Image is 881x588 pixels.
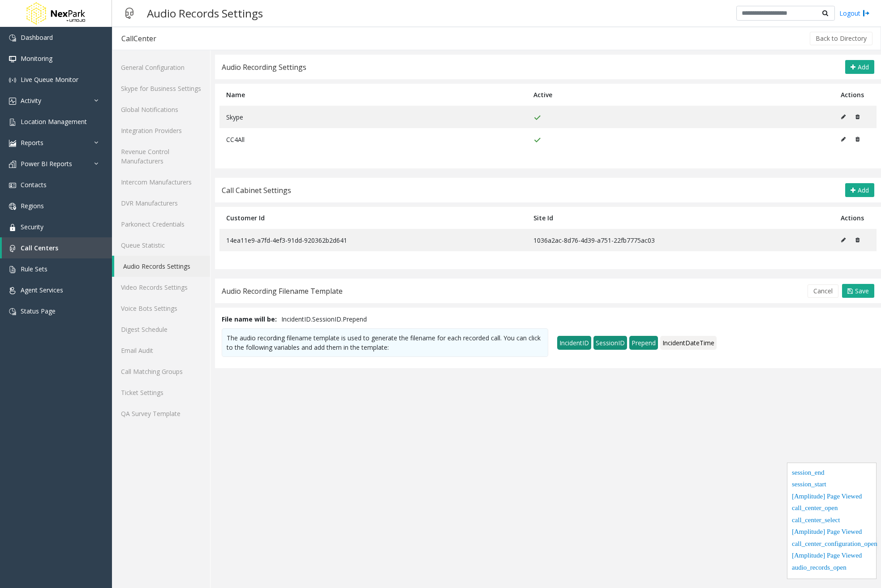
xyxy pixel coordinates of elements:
[114,256,210,277] a: Audio Records Settings
[21,286,63,294] span: Agent Services
[112,298,210,319] a: Voice Bots Settings
[142,2,267,24] h3: Audio Records Settings
[9,98,16,105] img: 'icon'
[112,235,210,256] a: Queue Statistic
[219,84,527,106] th: Name
[222,285,343,297] div: Audio Recording Filename Template
[112,403,210,424] a: QA Survey Template
[112,172,210,193] a: Intercom Manufacturers
[533,137,541,144] img: check_green.svg
[9,203,16,210] img: 'icon'
[112,99,210,120] a: Global Notifications
[219,207,527,229] th: Customer Id
[2,237,112,258] a: Call Centers
[21,159,72,168] span: Power BI Reports
[792,550,872,562] div: [Amplitude] Page Viewed
[112,277,210,298] a: Video Records Settings
[527,229,834,251] td: 1036a2ac-8d76-4d39-a751-22fb7775ac03
[9,140,16,147] img: 'icon'
[810,32,872,45] button: Back to Directory
[121,33,156,44] div: CallCenter
[845,60,874,74] button: Add
[219,128,527,150] td: CC4All
[112,340,210,361] a: Email Audit
[112,141,210,172] a: Revenue Control Manufacturers
[112,214,210,235] a: Parkonect Credentials
[863,9,870,18] img: logout
[112,78,210,99] a: Skype for Business Settings
[9,56,16,63] img: 'icon'
[21,202,44,210] span: Regions
[112,120,210,141] a: Integration Providers
[21,117,87,126] span: Location Management
[9,119,16,126] img: 'icon'
[112,193,210,214] a: DVR Manufacturers
[21,307,56,315] span: Status Page
[792,527,872,539] div: [Amplitude] Page Viewed
[21,180,47,189] span: Contacts
[222,185,291,196] div: Call Cabinet Settings
[21,265,47,273] span: Rule Sets
[121,2,138,24] img: pageIcon
[21,54,52,63] span: Monitoring
[792,515,872,527] div: call_center_select
[527,207,834,229] th: Site Id
[842,284,874,298] button: Save
[9,34,16,42] img: 'icon'
[792,539,872,551] div: call_center_configuration_open
[845,183,874,197] button: Add
[9,161,16,168] img: 'icon'
[222,61,306,73] div: Audio Recording Settings
[21,33,53,42] span: Dashboard
[9,182,16,189] img: 'icon'
[834,207,877,229] th: Actions
[808,284,838,298] button: Cancel
[792,491,872,503] div: [Amplitude] Page Viewed
[281,314,367,324] span: IncidentID.SessionID.Prepend
[557,336,591,350] span: IncidentID
[9,77,16,84] img: 'icon'
[222,314,277,324] strong: File name will be:
[855,287,869,295] span: Save
[21,244,58,252] span: Call Centers
[9,245,16,252] img: 'icon'
[593,336,627,350] span: SessionID
[792,479,872,491] div: session_start
[21,138,43,147] span: Reports
[219,106,527,128] td: Skype
[112,57,210,78] a: General Configuration
[112,361,210,382] a: Call Matching Groups
[112,382,210,403] a: Ticket Settings
[9,224,16,231] img: 'icon'
[112,319,210,340] a: Digest Schedule
[660,336,717,350] span: IncidentDateTime
[9,266,16,273] img: 'icon'
[222,328,548,357] div: The audio recording filename template is used to generate the filename for each recorded call. Yo...
[527,84,834,106] th: Active
[9,287,16,294] img: 'icon'
[21,223,43,231] span: Security
[9,308,16,315] img: 'icon'
[792,562,872,575] div: audio_records_open
[21,75,78,84] span: Live Queue Monitor
[858,186,869,194] span: Add
[533,114,541,121] img: check_green.svg
[21,96,41,105] span: Activity
[629,336,658,350] span: Prepend
[792,503,872,515] div: call_center_open
[792,468,872,480] div: session_end
[219,229,527,251] td: 14ea11e9-a7fd-4ef3-91dd-920362b2d641
[834,84,877,106] th: Actions
[839,9,870,18] a: Logout
[858,63,869,71] span: Add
